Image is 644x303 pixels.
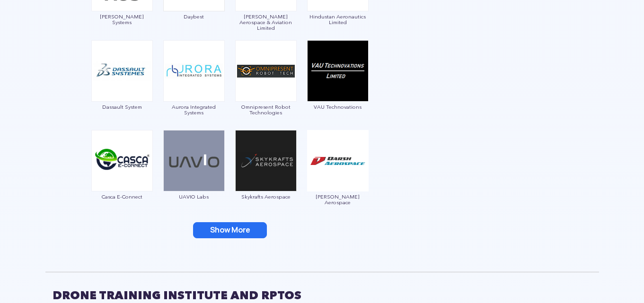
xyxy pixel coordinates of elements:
a: Dassault System [91,66,153,110]
span: Dassault System [91,104,153,110]
span: Skykrafts Aerospace [235,194,297,199]
span: Daybest [163,14,225,19]
img: img_darsh.png [307,130,369,191]
span: Casca E-Connect [91,194,153,199]
a: UAVIO Labs [163,156,225,199]
span: [PERSON_NAME] Aerospace & Aviation Limited [235,14,297,31]
a: Omnipresent Robot Technologies [235,66,297,115]
img: img_vau.png [307,40,369,102]
img: ic_skykrafts.png [235,130,297,191]
img: ic_omnipresent.png [235,40,297,102]
span: Hindustan Aeronautics Limited [307,14,369,25]
button: Show More [193,222,267,238]
span: [PERSON_NAME] Systems [91,14,153,25]
a: Casca E-Connect [91,156,153,199]
a: VAU Technovations [307,66,369,110]
img: ic_casca.png [91,130,153,191]
span: VAU Technovations [307,104,369,110]
span: Omnipresent Robot Technologies [235,104,297,115]
img: ic_dassaultsystems.png [91,40,153,102]
a: Aurora Integrated Systems [163,66,225,115]
span: [PERSON_NAME] Aerospace [307,194,369,205]
a: [PERSON_NAME] Aerospace [307,156,369,205]
span: UAVIO Labs [163,194,225,199]
img: ic_aurora.png [163,40,225,102]
img: img_uavio.png [163,130,225,191]
a: Skykrafts Aerospace [235,156,297,199]
span: Aurora Integrated Systems [163,104,225,115]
